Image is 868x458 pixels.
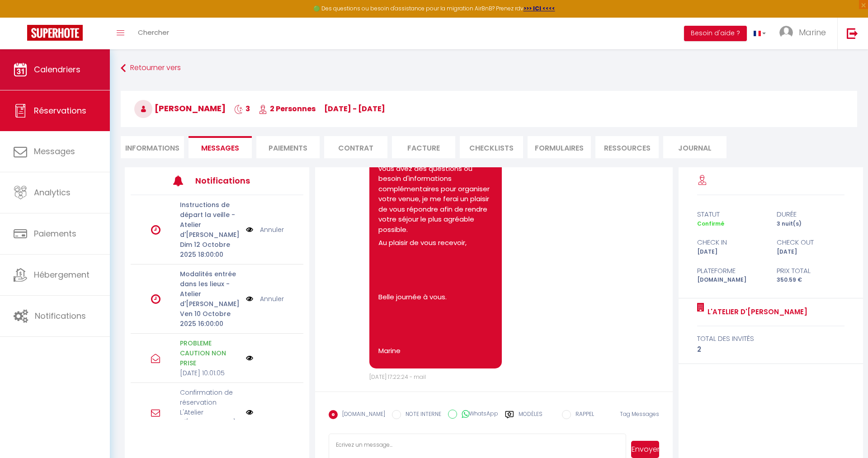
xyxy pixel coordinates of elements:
[34,269,90,280] span: Hébergement
[180,240,240,260] p: Dim 12 Octobre 2025 18:00:00
[34,228,76,239] span: Paiements
[246,354,253,362] img: NO IMAGE
[595,136,659,158] li: Ressources
[246,225,253,235] img: NO IMAGE
[138,28,169,37] span: Chercher
[260,294,284,304] a: Annuler
[34,187,71,198] span: Analytics
[378,238,492,248] p: Au plaisir de vous recevoir,
[779,26,793,39] img: ...
[180,200,240,240] p: Instructions de départ la veille - Atelier d'[PERSON_NAME]
[799,27,826,38] span: Marine
[34,105,86,116] span: Réservations
[260,225,284,235] a: Annuler
[378,153,492,235] p: N'hésitez pas à me contacter si vous avez des questions ou besoin d'informations complémentaires ...
[246,409,253,416] img: NO IMAGE
[524,5,555,12] a: >>> ICI <<<<
[378,292,492,302] p: Belle journée à vous.
[134,103,226,114] span: [PERSON_NAME]
[201,143,239,153] span: Messages
[324,136,387,158] li: Contrat
[771,276,850,284] div: 350.59 €
[378,346,492,356] p: Marine
[697,344,845,355] div: 2
[180,309,240,329] p: Ven 10 Octobre 2025 16:00:00
[27,25,83,41] img: Super Booking
[256,136,320,158] li: Paiements
[34,64,80,75] span: Calendriers
[460,136,523,158] li: CHECKLISTS
[338,410,385,420] label: [DOMAIN_NAME]
[691,276,771,284] div: [DOMAIN_NAME]
[180,387,240,427] p: Confirmation de réservation L'Atelier D'[PERSON_NAME]
[246,294,253,304] img: NO IMAGE
[620,410,659,418] span: Tag Messages
[773,18,837,49] a: ... Marine
[691,265,771,276] div: Plateforme
[697,333,845,344] div: total des invités
[771,248,850,256] div: [DATE]
[369,373,426,381] span: [DATE] 17:22:24 - mail
[34,146,75,157] span: Messages
[771,220,850,228] div: 3 nuit(s)
[259,104,316,114] span: 2 Personnes
[704,307,807,317] a: L'Atelier d'[PERSON_NAME]
[401,410,441,420] label: NOTE INTERNE
[121,60,857,76] a: Retourner vers
[131,18,176,49] a: Chercher
[180,338,240,368] p: PROBLEME CAUTION NON PRISE
[234,104,250,114] span: 3
[691,248,771,256] div: [DATE]
[771,209,850,220] div: durée
[691,209,771,220] div: statut
[121,136,184,158] li: Informations
[35,310,86,321] span: Notifications
[663,136,726,158] li: Journal
[691,237,771,248] div: check in
[519,410,542,426] label: Modèles
[697,220,724,227] span: Confirmé
[847,28,858,39] img: logout
[180,368,240,378] p: [DATE] 10:01:05
[392,136,455,158] li: Facture
[457,410,498,420] label: WhatsApp
[771,265,850,276] div: Prix total
[324,104,385,114] span: [DATE] - [DATE]
[180,269,240,309] p: Modalités entrée dans les lieux - Atelier d'[PERSON_NAME]
[771,237,850,248] div: check out
[631,441,659,458] button: Envoyer
[528,136,591,158] li: FORMULAIRES
[195,170,267,191] h3: Notifications
[571,410,594,420] label: RAPPEL
[684,26,747,41] button: Besoin d'aide ?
